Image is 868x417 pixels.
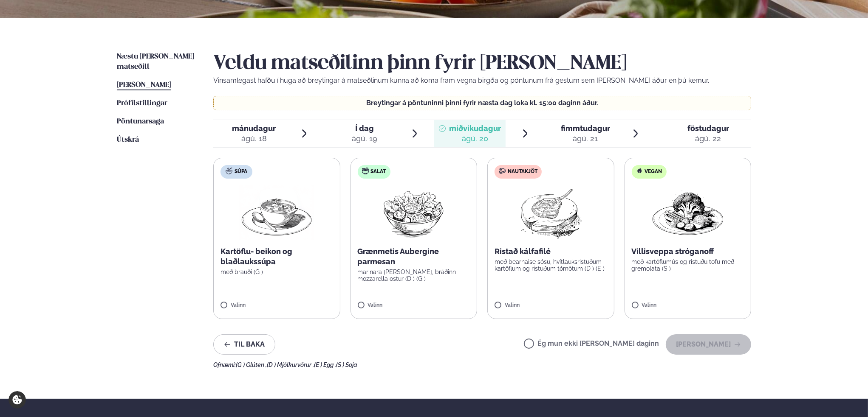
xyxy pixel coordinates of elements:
span: [PERSON_NAME] [117,81,171,89]
span: miðvikudagur [449,124,501,133]
p: með kartöflumús og ristuðu tofu með gremolata (S ) [632,258,744,272]
div: ágú. 19 [352,134,377,144]
a: Næstu [PERSON_NAME] matseðill [117,52,196,72]
span: mánudagur [232,124,276,133]
img: salad.svg [362,168,369,174]
button: [PERSON_NAME] [666,334,751,355]
span: Næstu [PERSON_NAME] matseðill [117,53,194,70]
p: með brauði (G ) [221,269,333,275]
img: Vegan.png [650,185,725,240]
img: soup.svg [226,168,232,174]
p: Kartöflu- beikon og blaðlaukssúpa [221,246,333,267]
a: Cookie settings [8,391,26,409]
div: ágú. 22 [687,134,729,144]
p: Villisveppa stróganoff [632,246,744,257]
span: Súpa [235,168,247,175]
p: Grænmetis Aubergine parmesan [358,246,470,267]
span: Nautakjöt [508,168,537,175]
img: Soup.png [239,185,314,240]
span: (G ) Glúten , [236,361,267,368]
a: Prófílstillingar [117,98,167,109]
span: (E ) Egg , [314,361,336,368]
img: Vegan.svg [636,168,643,174]
img: Salad.png [376,185,451,240]
div: ágú. 18 [232,134,276,144]
img: Lamb-Meat.png [513,185,588,240]
p: Vinsamlegast hafðu í huga að breytingar á matseðlinum kunna að koma fram vegna birgða og pöntunum... [213,76,751,86]
span: föstudagur [687,124,729,133]
span: Pöntunarsaga [117,118,164,125]
img: beef.svg [499,168,506,174]
a: Útskrá [117,135,139,145]
span: Salat [371,168,386,175]
button: Til baka [213,334,275,355]
span: (D ) Mjólkurvörur , [267,361,314,368]
div: ágú. 21 [561,134,610,144]
span: Í dag [352,123,377,134]
p: Ristað kálfafilé [495,246,607,257]
div: Ofnæmi: [213,361,751,368]
a: [PERSON_NAME] [117,80,171,90]
span: (S ) Soja [336,361,357,368]
h2: Veldu matseðilinn þinn fyrir [PERSON_NAME] [213,52,751,76]
span: Útskrá [117,136,139,143]
p: með bearnaise sósu, hvítlauksristuðum kartöflum og ristuðum tómötum (D ) (E ) [495,258,607,272]
p: Breytingar á pöntuninni þinni fyrir næsta dag loka kl. 15:00 daginn áður. [222,100,743,106]
span: Prófílstillingar [117,100,167,107]
p: marinara [PERSON_NAME], bráðinn mozzarella ostur (D ) (G ) [358,269,470,282]
a: Pöntunarsaga [117,117,164,127]
span: fimmtudagur [561,124,610,133]
span: Vegan [645,168,662,175]
div: ágú. 20 [449,134,501,144]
